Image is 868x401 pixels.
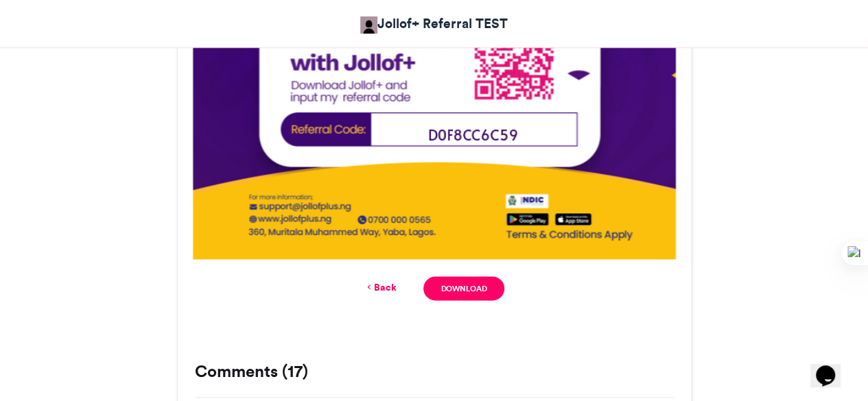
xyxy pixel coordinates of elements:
[810,346,854,387] iframe: chat widget
[195,363,674,380] h3: Comments (17)
[360,16,377,34] img: Jollof+ Referral TEST
[360,14,508,34] a: Jollof+ Referral TEST
[423,276,504,300] a: Download
[364,280,396,295] a: Back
